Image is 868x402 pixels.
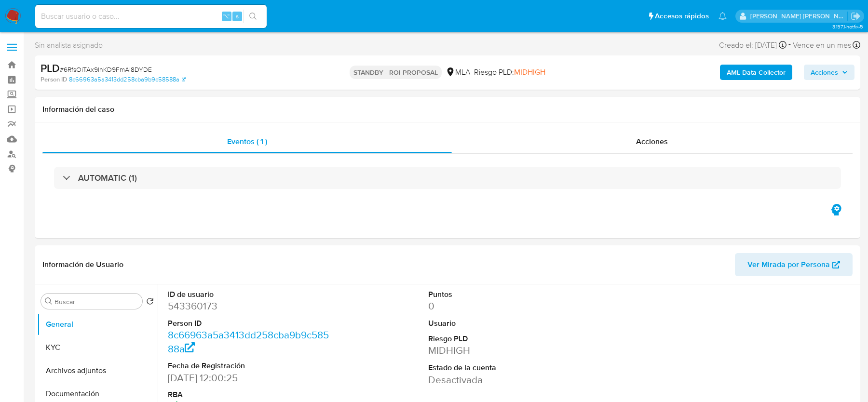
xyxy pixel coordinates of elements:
[227,136,267,147] span: Eventos ( 1 )
[54,167,841,189] div: AUTOMATIC (1)
[720,65,792,80] button: AML Data Collector
[243,10,263,23] button: search-icon
[636,136,668,147] span: Acciones
[146,297,154,308] button: Volver al orden por defecto
[747,253,830,276] span: Ver Mirada por Persona
[60,65,152,74] span: # 6RfsOiTAx9lnKD9FmAI8DYDE
[428,373,592,387] dd: Desactivada
[446,67,470,78] div: MLA
[69,75,186,84] a: 8c66963a5a3413dd258cba9b9c58588a
[428,362,592,373] dt: Estado de la cuenta
[350,66,442,79] p: STANDBY - ROI PROPOSAL
[168,318,332,329] dt: Person ID
[804,65,854,80] button: Acciones
[35,40,103,51] span: Sin analista asignado
[35,10,267,23] input: Buscar usuario o caso...
[793,40,851,51] span: Vence en un mes
[37,313,158,336] button: General
[811,65,838,80] span: Acciones
[851,11,861,21] a: Salir
[168,289,332,300] dt: ID de usuario
[428,334,592,344] dt: Riesgo PLD
[428,344,592,357] dd: MIDHIGH
[514,67,545,78] span: MIDHIGH
[750,12,848,21] p: magali.barcan@mercadolibre.com
[168,389,332,400] dt: RBA
[168,361,332,371] dt: Fecha de Registración
[41,75,67,84] b: Person ID
[719,39,787,52] div: Creado el: [DATE]
[168,299,332,313] dd: 543360173
[719,12,727,20] a: Notificaciones
[428,318,592,329] dt: Usuario
[42,105,853,114] h1: Información del caso
[37,359,158,382] button: Archivos adjuntos
[655,11,709,21] span: Accesos rápidos
[54,297,138,306] input: Buscar
[428,299,592,313] dd: 0
[474,67,545,78] span: Riesgo PLD:
[223,12,230,21] span: ⌥
[788,39,791,52] span: -
[727,65,786,80] b: AML Data Collector
[78,173,137,183] h3: AUTOMATIC (1)
[37,336,158,359] button: KYC
[735,253,853,276] button: Ver Mirada por Persona
[42,260,123,269] h1: Información de Usuario
[236,12,239,21] span: s
[168,328,329,355] a: 8c66963a5a3413dd258cba9b9c58588a
[168,371,332,385] dd: [DATE] 12:00:25
[45,297,53,305] button: Buscar
[428,289,592,300] dt: Puntos
[41,60,60,76] b: PLD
